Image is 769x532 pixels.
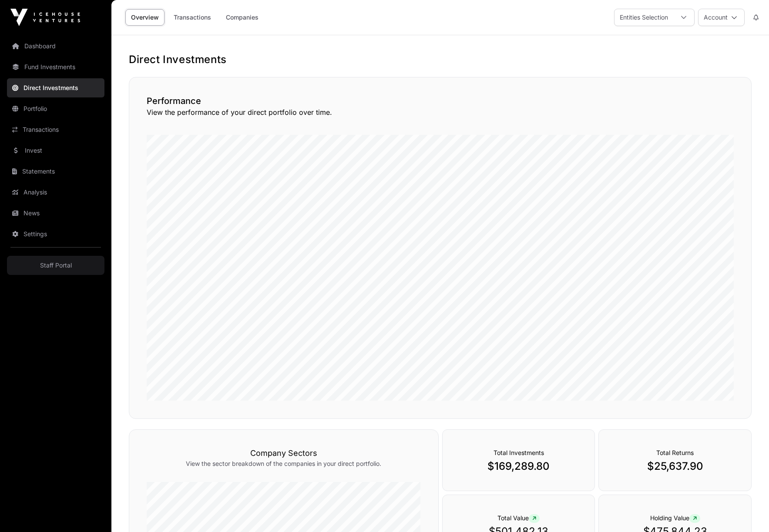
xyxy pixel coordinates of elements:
img: Icehouse Ventures Logo [10,9,80,26]
a: Invest [7,141,104,160]
span: Total Value [497,514,540,522]
div: Entities Selection [615,9,673,26]
iframe: Chat Widget [725,490,769,532]
a: Direct Investments [7,78,104,97]
span: Holding Value [650,514,700,522]
a: Transactions [7,120,104,139]
button: Account [698,9,745,26]
h1: Direct Investments [129,53,752,67]
a: Portfolio [7,99,104,118]
a: Companies [220,9,264,26]
a: Settings [7,224,104,244]
a: Transactions [168,9,217,26]
span: Total Investments [494,449,544,456]
a: Dashboard [7,37,104,56]
a: Fund Investments [7,57,104,77]
h2: Performance [147,95,734,107]
a: Overview [125,9,165,26]
p: View the performance of your direct portfolio over time. [147,107,734,117]
h3: Company Sectors [147,447,421,459]
a: News [7,204,104,223]
a: Statements [7,162,104,181]
a: Analysis [7,183,104,202]
p: $169,289.80 [460,459,578,473]
span: Total Returns [656,449,694,456]
a: Staff Portal [7,256,104,275]
p: View the sector breakdown of the companies in your direct portfolio. [147,459,421,468]
p: $25,637.90 [616,459,734,473]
